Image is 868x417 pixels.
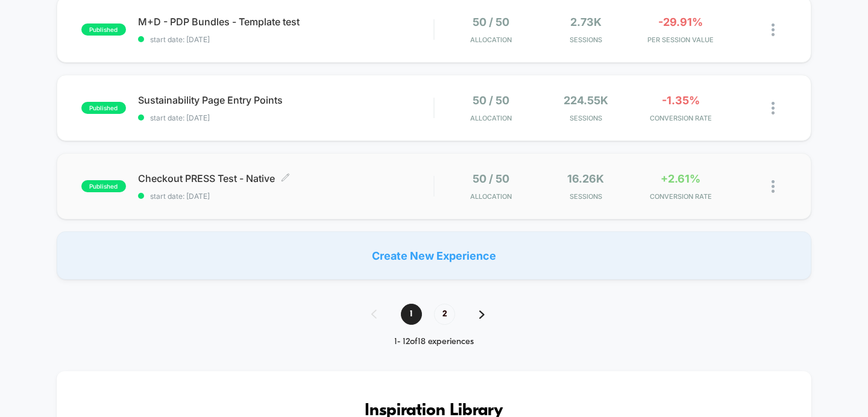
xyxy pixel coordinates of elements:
[138,113,434,122] span: start date: [DATE]
[541,36,630,44] span: Sessions
[401,304,422,325] span: 1
[81,102,126,114] span: published
[81,24,126,36] span: published
[470,36,512,44] span: Allocation
[772,24,775,36] img: close
[541,114,630,122] span: Sessions
[470,114,512,122] span: Allocation
[138,16,434,28] span: M+D - PDP Bundles - Template test
[473,94,509,107] span: 50 / 50
[662,94,700,107] span: -1.35%
[57,231,812,280] div: Create New Experience
[479,310,485,319] img: pagination forward
[470,192,512,201] span: Allocation
[637,192,725,201] span: CONVERSION RATE
[772,180,775,193] img: close
[138,172,434,184] span: Checkout PRESS Test - Native
[359,337,509,347] div: 1 - 12 of 18 experiences
[567,172,604,185] span: 16.26k
[570,16,602,28] span: 2.73k
[661,172,700,185] span: +2.61%
[138,192,434,201] span: start date: [DATE]
[564,94,608,107] span: 224.55k
[473,16,509,28] span: 50 / 50
[772,102,775,114] img: close
[658,16,703,28] span: -29.91%
[637,36,725,44] span: PER SESSION VALUE
[473,172,509,185] span: 50 / 50
[81,180,126,192] span: published
[434,304,455,325] span: 2
[138,94,434,106] span: Sustainability Page Entry Points
[637,114,725,122] span: CONVERSION RATE
[138,35,434,44] span: start date: [DATE]
[541,192,630,201] span: Sessions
